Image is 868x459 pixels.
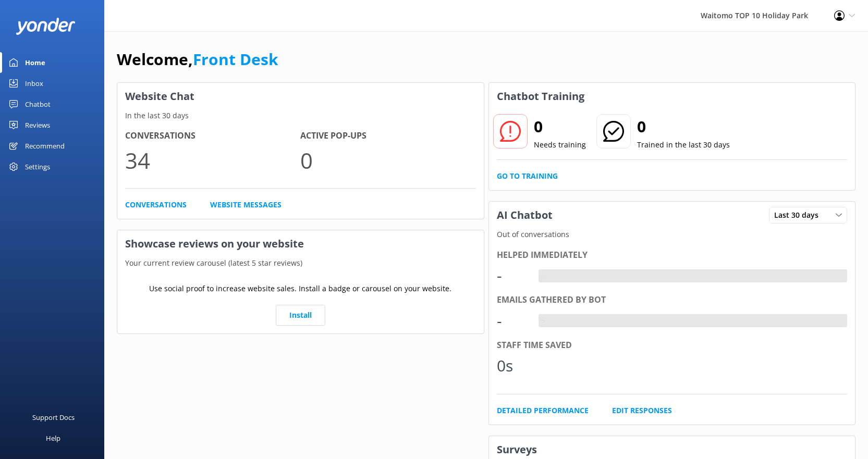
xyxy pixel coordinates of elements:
[489,202,560,229] h3: AI Chatbot
[534,139,586,151] p: Needs training
[497,353,528,378] div: 0s
[25,135,65,156] div: Recommend
[612,405,672,416] a: Edit Responses
[125,129,300,143] h4: Conversations
[210,199,282,210] a: Website Messages
[117,230,484,257] h3: Showcase reviews on your website
[117,257,484,269] p: Your current review carousel (latest 5 star reviews)
[534,114,586,139] h2: 0
[539,314,546,328] div: -
[276,305,325,326] a: Install
[117,110,484,121] p: In the last 30 days
[774,209,825,221] span: Last 30 days
[489,229,855,240] p: Out of conversations
[497,339,848,352] div: Staff time saved
[539,269,546,283] div: -
[25,115,50,135] div: Reviews
[489,83,592,110] h3: Chatbot Training
[300,143,475,178] p: 0
[497,308,528,333] div: -
[46,428,60,449] div: Help
[125,199,187,210] a: Conversations
[497,263,528,288] div: -
[125,143,300,178] p: 34
[637,139,730,151] p: Trained in the last 30 days
[25,156,50,177] div: Settings
[497,293,848,307] div: Emails gathered by bot
[637,114,730,139] h2: 0
[117,47,278,72] h1: Welcome,
[25,52,45,73] div: Home
[497,170,558,182] a: Go to Training
[25,73,43,94] div: Inbox
[16,18,76,35] img: yonder-white-logo.png
[25,94,51,115] div: Chatbot
[32,407,75,428] div: Support Docs
[193,48,278,70] a: Front Desk
[497,405,589,416] a: Detailed Performance
[149,283,451,294] p: Use social proof to increase website sales. Install a badge or carousel on your website.
[117,83,484,110] h3: Website Chat
[300,129,475,143] h4: Active Pop-ups
[497,249,848,262] div: Helped immediately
